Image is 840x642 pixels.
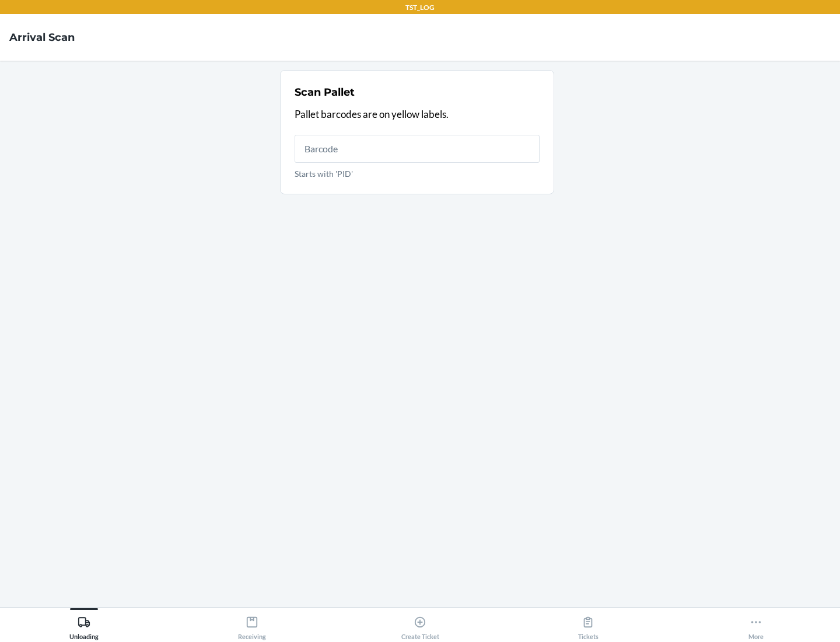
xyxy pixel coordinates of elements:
[69,611,99,640] div: Unloading
[672,608,840,640] button: More
[295,85,355,100] h2: Scan Pallet
[748,611,764,640] div: More
[336,608,504,640] button: Create Ticket
[405,2,435,13] p: TST_LOG
[168,608,336,640] button: Receiving
[295,168,540,180] p: Starts with 'PID'
[295,135,540,163] input: Starts with 'PID'
[238,611,266,640] div: Receiving
[401,611,439,640] div: Create Ticket
[504,608,672,640] button: Tickets
[578,611,598,640] div: Tickets
[9,30,75,45] h4: Arrival Scan
[295,107,540,122] p: Pallet barcodes are on yellow labels.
